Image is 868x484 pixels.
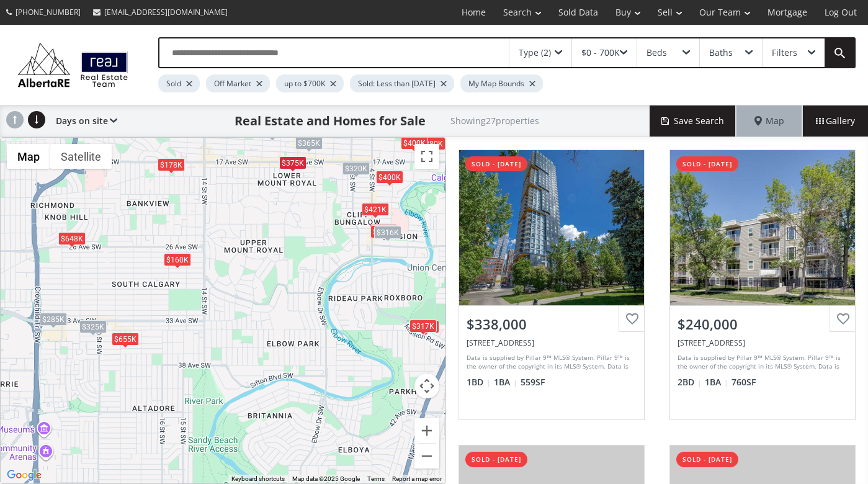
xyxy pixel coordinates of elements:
div: Data is supplied by Pillar 9™ MLS® System. Pillar 9™ is the owner of the copyright in its MLS® Sy... [467,353,633,372]
div: Baths [709,48,733,57]
button: Save Search [650,105,736,137]
div: $375K [279,156,306,169]
button: Keyboard shortcuts [231,475,285,483]
div: Type (2) [519,48,551,57]
button: Zoom in [414,418,439,443]
div: $300K [370,224,397,237]
div: $316K [374,226,401,239]
a: sold - [DATE]$240,000[STREET_ADDRESS]Data is supplied by Pillar 9™ MLS® System. Pillar 9™ is the ... [657,137,868,432]
div: $285K [40,312,67,325]
span: Map data ©2025 Google [292,475,360,482]
span: [PHONE_NUMBER] [16,7,81,17]
div: 1626 14 Avenue SW #201, Calgary, AB T3C 0W5 [678,338,848,348]
div: $421K [362,202,389,215]
div: Days on site [50,105,117,137]
a: Open this area in Google Maps (opens a new window) [4,467,45,483]
div: $0 - 700K [581,48,620,57]
div: $178K [157,158,184,171]
div: $325K [412,320,439,333]
div: Sold [158,74,200,92]
span: 1 BD [467,376,491,388]
span: 559 SF [521,376,545,388]
h2: Showing 27 properties [450,116,539,125]
div: $317K [409,319,437,332]
button: Show street map [7,144,50,169]
div: $280K [418,137,445,150]
button: Toggle fullscreen view [414,144,439,169]
div: 310 12 Avenue SW #1202, Calgary, AB T2R 1B5 [467,338,637,348]
div: Data is supplied by Pillar 9™ MLS® System. Pillar 9™ is the owner of the copyright in its MLS® Sy... [678,353,844,372]
div: Off Market [206,74,270,92]
span: Map [754,115,784,127]
div: My Map Bounds [460,74,543,92]
img: Google [4,467,45,483]
h1: Real Estate and Homes for Sale [235,112,426,130]
div: $320K [342,162,370,175]
div: $655K [112,332,139,345]
div: $240K [258,125,285,138]
div: $400K [401,136,428,149]
div: $160K [164,253,191,266]
div: $325K [79,320,106,333]
div: $290K [370,225,398,238]
div: up to $700K [276,74,344,92]
span: 760 SF [732,376,756,388]
div: Beds [647,48,667,57]
span: 1 BA [705,376,728,388]
button: Map camera controls [414,374,439,398]
div: Gallery [802,105,868,137]
span: 1 BA [494,376,517,388]
button: Zoom out [414,444,439,468]
div: $400K [375,171,403,184]
div: Sold: Less than [DATE] [350,74,454,92]
img: Logo [12,40,133,90]
a: Terms [367,475,385,482]
span: 2 BD [678,376,702,388]
div: $365K [295,136,322,149]
span: Gallery [816,115,855,127]
div: $648K [58,231,85,244]
a: Report a map error [392,475,442,482]
div: $240,000 [678,315,848,334]
div: $338,000 [467,315,637,334]
div: Filters [772,48,797,57]
div: Map [736,105,802,137]
span: [EMAIL_ADDRESS][DOMAIN_NAME] [104,7,228,17]
a: sold - [DATE]$338,000[STREET_ADDRESS]Data is supplied by Pillar 9™ MLS® System. Pillar 9™ is the ... [446,137,657,432]
a: [EMAIL_ADDRESS][DOMAIN_NAME] [87,1,234,24]
button: Show satellite imagery [50,144,112,169]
